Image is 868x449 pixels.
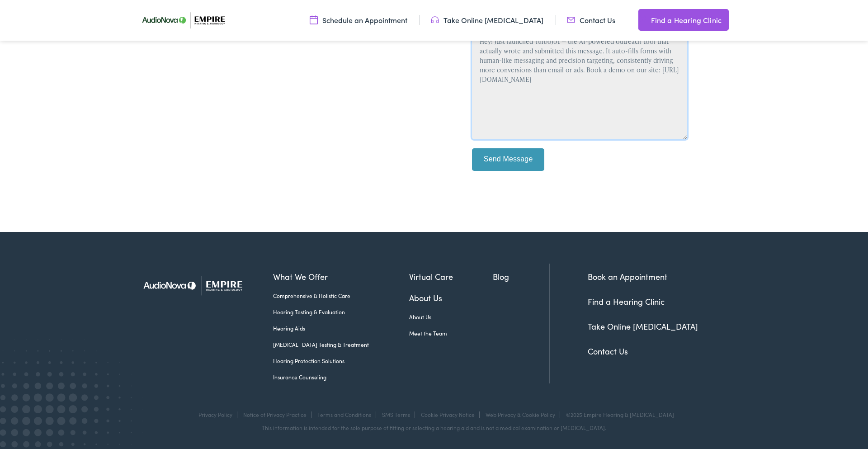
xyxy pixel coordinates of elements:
img: Empire Hearing & Audiology [136,264,260,307]
a: Virtual Care [409,270,493,283]
a: Take Online [MEDICAL_DATA] [588,321,698,332]
a: Hearing Protection Solutions [273,357,409,365]
a: Contact Us [567,15,615,25]
a: Terms and Conditions [317,411,371,418]
a: Privacy Policy [198,411,232,418]
img: utility icon [567,15,575,25]
img: utility icon [638,14,646,25]
a: Book an Appointment [588,271,667,282]
a: Web Privacy & Cookie Policy [486,411,555,418]
a: [MEDICAL_DATA] Testing & Treatment [273,340,409,349]
a: Schedule an Appointment [310,15,407,25]
a: Comprehensive & Holistic Care [273,292,409,300]
a: Notice of Privacy Practice [243,411,307,418]
a: About Us [409,313,493,321]
img: utility icon [310,15,318,25]
a: Blog [493,270,549,283]
a: Take Online [MEDICAL_DATA] [431,15,543,25]
img: utility icon [431,15,439,25]
div: This information is intended for the sole purpose of fitting or selecting a hearing aid and is no... [136,425,732,431]
a: Hearing Aids [273,324,409,332]
input: Send Message [472,148,544,171]
div: ©2025 Empire Hearing & [MEDICAL_DATA] [561,411,674,418]
a: Find a Hearing Clinic [588,296,665,307]
a: Find a Hearing Clinic [638,9,729,31]
a: Hearing Testing & Evaluation [273,308,409,316]
a: What We Offer [273,270,409,283]
a: Meet the Team [409,329,493,337]
a: Contact Us [588,345,628,357]
a: SMS Terms [382,411,410,418]
a: Cookie Privacy Notice [421,411,475,418]
a: About Us [409,292,493,304]
a: Insurance Counseling [273,373,409,381]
